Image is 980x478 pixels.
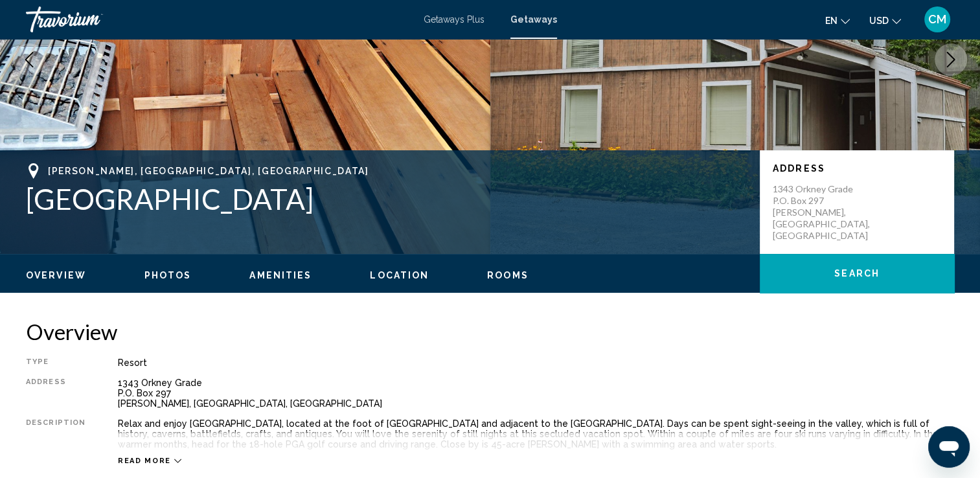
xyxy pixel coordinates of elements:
span: USD [869,16,889,26]
span: CM [928,13,946,26]
span: Amenities [249,270,312,280]
p: 1343 Orkney Grade P.O. Box 297 [PERSON_NAME], [GEOGRAPHIC_DATA], [GEOGRAPHIC_DATA] [773,183,876,242]
div: Description [26,418,85,450]
button: Rooms [487,269,529,281]
button: Change currency [869,11,901,30]
button: Overview [26,269,86,281]
button: Location [370,269,429,281]
p: Address [773,163,941,174]
h1: [GEOGRAPHIC_DATA] [26,182,747,216]
iframe: Button to launch messaging window [928,426,970,468]
button: Previous image [13,43,45,76]
h2: Overview [26,319,954,345]
button: Photos [144,269,192,281]
button: Search [760,254,954,293]
span: Photos [144,270,192,280]
a: Travorium [26,6,411,32]
span: Read more [118,457,171,465]
button: User Menu [920,6,954,33]
button: Next image [935,43,967,76]
button: Amenities [249,269,312,281]
div: 1343 Orkney Grade P.O. Box 297 [PERSON_NAME], [GEOGRAPHIC_DATA], [GEOGRAPHIC_DATA] [118,378,954,409]
span: [PERSON_NAME], [GEOGRAPHIC_DATA], [GEOGRAPHIC_DATA] [48,166,369,176]
span: Search [834,269,880,279]
div: Resort [118,358,954,368]
div: Address [26,378,85,409]
span: Rooms [487,270,529,280]
a: Getaways Plus [424,14,484,25]
a: Getaways [510,14,557,25]
div: Relax and enjoy [GEOGRAPHIC_DATA], located at the foot of [GEOGRAPHIC_DATA] and adjacent to the [... [118,418,954,450]
span: Overview [26,270,86,280]
button: Read more [118,456,181,466]
button: Change language [825,11,850,30]
div: Type [26,358,85,368]
span: Location [370,270,429,280]
span: en [825,16,838,26]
